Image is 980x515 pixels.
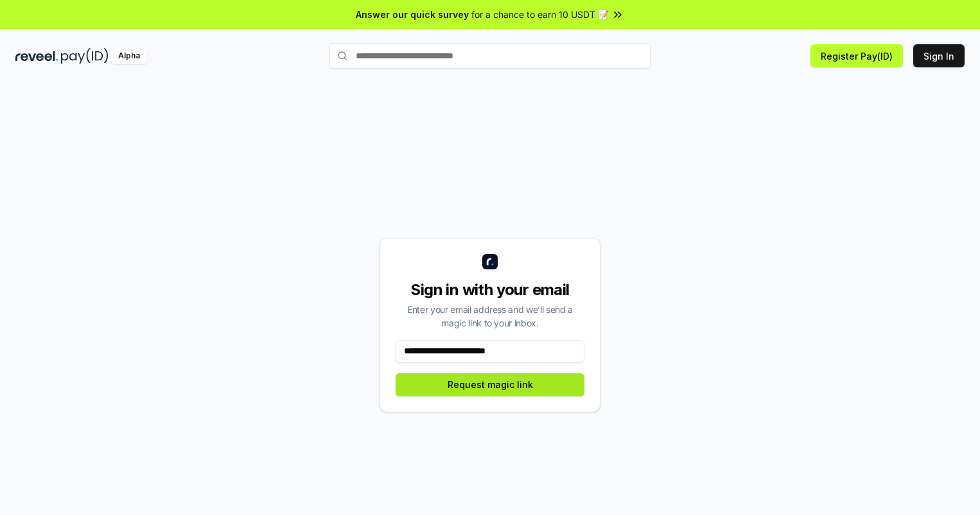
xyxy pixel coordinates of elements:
button: Sign In [913,44,965,67]
img: pay_id [61,48,109,64]
button: Request magic link [396,373,584,396]
img: reveel_dark [15,48,58,64]
span: for a chance to earn 10 USDT 📝 [471,8,609,21]
div: Enter your email address and we’ll send a magic link to your inbox. [396,303,584,330]
button: Register Pay(ID) [810,44,903,67]
img: logo_small [482,254,498,269]
div: Sign in with your email [396,280,584,300]
span: Answer our quick survey [356,8,469,21]
div: Alpha [111,48,147,64]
